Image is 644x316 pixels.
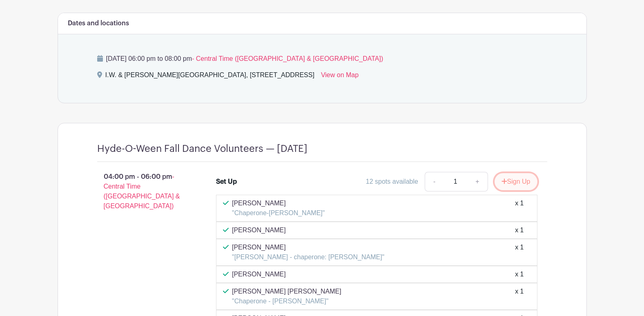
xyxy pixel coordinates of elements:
[216,177,237,187] div: Set Up
[495,173,537,190] button: Sign Up
[366,177,418,187] div: 12 spots available
[232,252,384,262] p: "[PERSON_NAME] - chaperone: [PERSON_NAME]"
[104,173,180,209] span: - Central Time ([GEOGRAPHIC_DATA] & [GEOGRAPHIC_DATA])
[321,70,359,83] a: View on Map
[232,198,325,208] p: [PERSON_NAME]
[97,143,308,155] h4: Hyde-O-Ween Fall Dance Volunteers — [DATE]
[515,269,524,279] div: x 1
[192,55,383,62] span: - Central Time ([GEOGRAPHIC_DATA] & [GEOGRAPHIC_DATA])
[232,269,286,279] p: [PERSON_NAME]
[515,225,524,235] div: x 1
[84,169,203,214] p: 04:00 pm - 06:00 pm
[515,287,524,306] div: x 1
[467,172,488,191] a: +
[232,243,384,252] p: [PERSON_NAME]
[232,287,341,296] p: [PERSON_NAME] [PERSON_NAME]
[232,296,341,306] p: "Chaperone - [PERSON_NAME]"
[68,20,129,27] h6: Dates and locations
[232,208,325,218] p: "Chaperone-[PERSON_NAME]"
[425,172,443,191] a: -
[515,198,524,218] div: x 1
[515,243,524,262] div: x 1
[105,70,314,83] div: I.W. & [PERSON_NAME][GEOGRAPHIC_DATA], [STREET_ADDRESS]
[97,54,547,64] p: [DATE] 06:00 pm to 08:00 pm
[232,225,286,235] p: [PERSON_NAME]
